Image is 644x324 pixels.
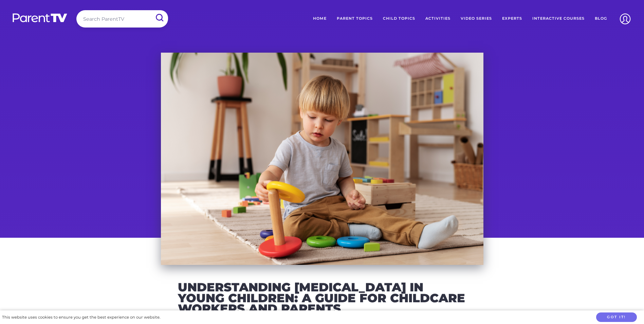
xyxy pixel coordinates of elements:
[497,10,527,27] a: Experts
[456,10,497,27] a: Video Series
[527,10,590,27] a: Interactive Courses
[2,314,160,321] div: This website uses cookies to ensure you get the best experience on our website.
[420,10,456,27] a: Activities
[596,312,637,322] button: Got it!
[76,10,168,28] input: Search ParentTV
[378,10,420,27] a: Child Topics
[332,10,378,27] a: Parent Topics
[150,10,168,25] input: Submit
[308,10,332,27] a: Home
[617,10,634,28] img: Account
[178,282,466,314] h2: Understanding [MEDICAL_DATA] in Young Children: A Guide for Childcare Workers and Parents
[12,13,68,23] img: parenttv-logo-white.4c85aaf.svg
[590,10,612,27] a: Blog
